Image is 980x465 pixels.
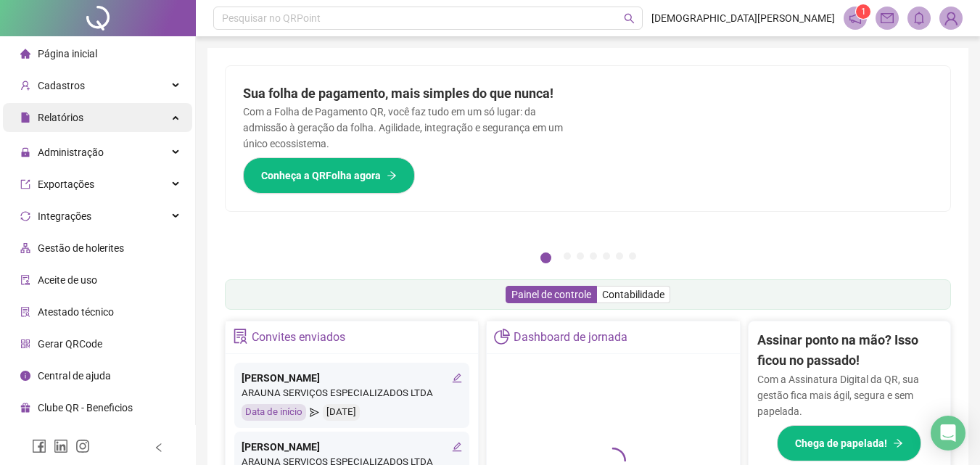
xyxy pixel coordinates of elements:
button: 5 [603,252,610,260]
span: [DEMOGRAPHIC_DATA][PERSON_NAME] [651,10,835,26]
button: 4 [590,252,597,260]
span: Painel de controle [511,289,591,300]
span: edit [452,373,462,383]
span: mail [881,12,894,25]
div: Data de início [242,404,306,421]
button: Chega de papelada! [777,425,921,461]
button: 3 [577,252,584,260]
h2: Sua folha de pagamento, mais simples do que nunca! [243,83,571,104]
span: Página inicial [38,48,97,59]
span: sync [20,211,30,221]
span: Conheça a QRFolha agora [261,168,381,184]
span: Relatórios [38,112,83,123]
button: 7 [629,252,636,260]
div: [DATE] [323,404,360,421]
span: edit [452,442,462,452]
span: qrcode [20,339,30,349]
span: export [20,179,30,189]
span: lock [20,147,30,157]
p: Com a Folha de Pagamento QR, você faz tudo em um só lugar: da admissão à geração da folha. Agilid... [243,104,571,152]
sup: 1 [856,4,870,19]
span: 1 [861,7,866,17]
span: Exportações [38,178,94,190]
button: Conheça a QRFolha agora [243,157,415,194]
span: apartment [20,243,30,253]
span: instagram [75,439,90,453]
button: 2 [564,252,571,260]
div: [PERSON_NAME] [242,370,462,386]
img: 69351 [940,7,962,29]
span: Chega de papelada! [795,435,887,451]
span: bell [913,12,926,25]
span: arrow-right [387,170,397,181]
span: solution [20,307,30,317]
button: 1 [540,252,551,263]
span: notification [849,12,862,25]
div: Dashboard de jornada [514,325,627,350]
span: Atestado técnico [38,306,114,318]
span: Gerar QRCode [38,338,102,350]
span: Contabilidade [602,289,664,300]
h2: Assinar ponto na mão? Isso ficou no passado! [757,330,942,371]
span: Gestão de holerites [38,242,124,254]
span: solution [233,329,248,344]
span: home [20,49,30,59]
span: linkedin [54,439,68,453]
div: Convites enviados [252,325,345,350]
span: Aceite de uso [38,274,97,286]
div: [PERSON_NAME] [242,439,462,455]
span: info-circle [20,371,30,381]
button: 6 [616,252,623,260]
div: ARAUNA SERVIÇOS ESPECIALIZADOS LTDA [242,386,462,401]
span: user-add [20,81,30,91]
span: gift [20,403,30,413]
span: arrow-right [893,438,903,448]
span: search [624,13,635,24]
span: Integrações [38,210,91,222]
span: file [20,112,30,123]
span: send [310,404,319,421]
span: pie-chart [494,329,509,344]
span: audit [20,275,30,285]
span: Clube QR - Beneficios [38,402,133,413]
span: Cadastros [38,80,85,91]
span: Administração [38,147,104,158]
span: left [154,443,164,453]
p: Com a Assinatura Digital da QR, sua gestão fica mais ágil, segura e sem papelada. [757,371,942,419]
span: facebook [32,439,46,453]
span: Central de ajuda [38,370,111,382]
div: Open Intercom Messenger [931,416,965,450]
